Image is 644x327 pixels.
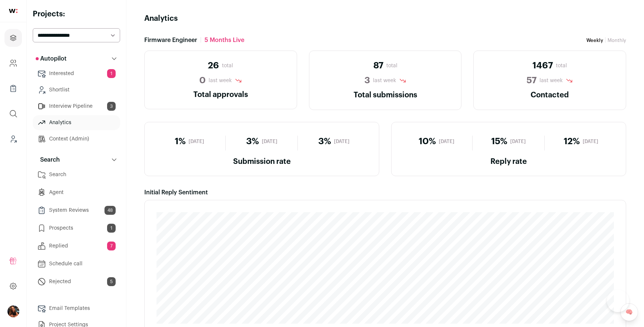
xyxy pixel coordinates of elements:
a: System Reviews48 [33,203,120,218]
span: 3 [107,102,116,111]
span: | [605,37,606,43]
h2: Total approvals [154,90,288,100]
span: 7 [107,242,116,250]
a: Leads (Backoffice) [4,130,22,148]
span: 48 [104,206,116,215]
a: Schedule call [33,256,120,271]
img: wellfound-shorthand-0d5821cbd27db2630d0214b213865d53afaa358527fdda9d0ea32b1df1b89c2c.svg [9,9,17,13]
a: Interested1 [33,66,120,81]
div: Initial Reply Sentiment [144,188,626,197]
a: Shortlist [33,82,120,97]
iframe: Toggle Customer Support [607,290,629,312]
button: Autopilot [33,51,120,66]
span: [DATE] [334,139,350,145]
span: [DATE] [439,139,454,145]
h2: Projects: [33,9,120,19]
button: Open dropdown [7,305,19,317]
a: Prospects1 [33,221,120,236]
h2: Total submissions [318,90,453,101]
span: last week [209,77,232,84]
a: Company and ATS Settings [4,54,22,72]
button: Search [33,152,120,167]
span: 1 [107,224,116,233]
span: | [200,36,202,45]
span: last week [373,77,396,84]
span: 5 [107,277,116,286]
span: 0 [199,75,206,87]
a: Agent [33,185,120,200]
span: 87 [373,60,383,72]
span: 1 [107,69,116,78]
p: Search [36,155,60,164]
span: Firmware Engineer [144,36,197,45]
h2: Contacted [483,90,617,101]
span: [DATE] [583,139,598,145]
img: 13968079-medium_jpg [7,305,19,317]
span: last week [540,77,563,84]
span: [DATE] [510,139,526,145]
a: Search [33,167,120,182]
a: Rejected5 [33,274,120,289]
p: Autopilot [36,54,67,63]
h2: Reply rate [400,156,617,167]
span: 3% [318,136,331,148]
h2: Submission rate [154,156,370,167]
span: 5 months Live [205,36,244,45]
span: 26 [208,60,219,72]
span: total [556,62,567,69]
a: Replied7 [33,239,120,253]
a: Monthly [608,38,626,43]
span: 1467 [532,60,553,72]
a: Context (Admin) [33,132,120,146]
a: Email Templates [33,301,120,316]
span: 57 [527,75,537,87]
span: 3% [246,136,259,148]
span: 1% [175,136,186,148]
span: total [222,62,233,69]
h1: Analytics [144,13,178,24]
span: total [386,62,397,69]
span: Weekly [586,38,603,43]
a: Interview Pipeline3 [33,99,120,114]
span: 3 [364,75,370,87]
a: Company Lists [4,80,22,97]
span: 15% [491,136,507,148]
a: Analytics [33,115,120,130]
span: [DATE] [262,139,277,145]
a: 🧠 [620,303,638,321]
span: [DATE] [189,139,204,145]
span: 12% [564,136,580,148]
a: Projects [4,29,22,47]
span: 10% [419,136,436,148]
